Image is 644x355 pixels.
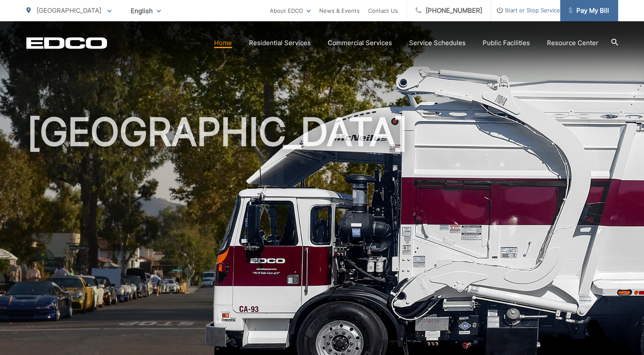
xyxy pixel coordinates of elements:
a: Service Schedules [409,38,466,48]
span: Pay My Bill [569,6,609,16]
a: Home [214,38,232,48]
a: Contact Us [368,6,398,16]
a: News & Events [319,6,360,16]
a: EDCD logo. Return to the homepage. [26,37,107,49]
a: Residential Services [249,38,311,48]
a: Public Facilities [483,38,530,48]
a: About EDCO [270,6,311,16]
span: [GEOGRAPHIC_DATA] [37,6,101,14]
span: English [124,3,167,18]
a: Commercial Services [328,38,392,48]
a: Resource Center [547,38,598,48]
